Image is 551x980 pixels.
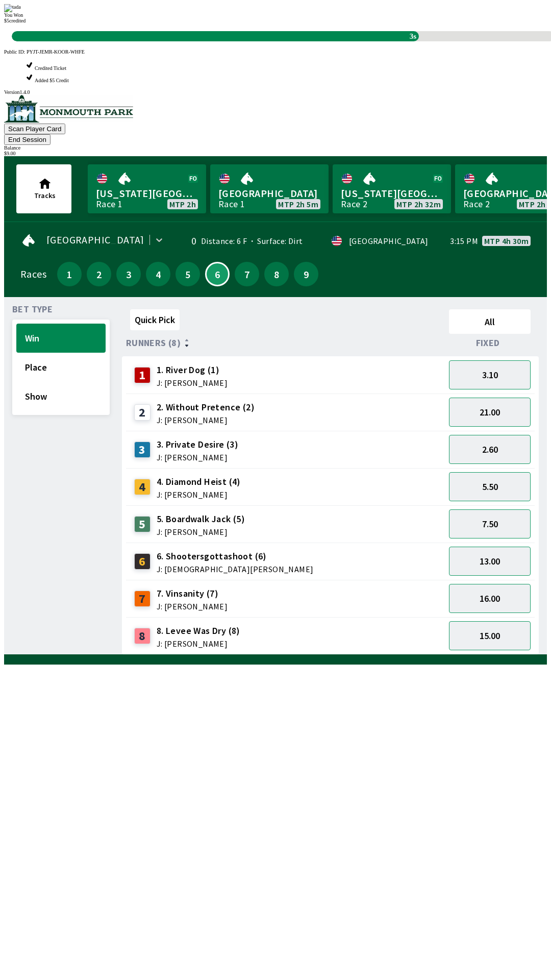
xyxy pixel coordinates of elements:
[116,262,141,286] button: 3
[134,404,151,421] div: 2
[89,271,109,278] span: 2
[445,338,535,348] div: Fixed
[267,271,286,278] span: 8
[25,332,97,344] span: Win
[4,49,547,55] div: Public ID:
[449,398,531,427] button: 21.00
[157,512,245,526] span: 5. Boardwalk Jack (5)
[235,262,259,286] button: 7
[20,270,46,278] div: Races
[134,479,151,495] div: 4
[449,547,531,576] button: 13.00
[34,191,56,200] span: Tracks
[482,369,498,381] span: 3.10
[157,528,245,536] span: J: [PERSON_NAME]
[4,134,51,145] button: End Session
[205,262,230,286] button: 6
[146,262,170,286] button: 4
[176,262,200,286] button: 5
[333,164,451,213] a: [US_STATE][GEOGRAPHIC_DATA]Race 2MTP 2h 32m
[4,18,26,23] span: $ 5 credited
[449,309,531,334] button: All
[484,237,529,245] span: MTP 4h 30m
[35,78,69,83] span: Added $5 Credit
[218,200,245,208] div: Race 1
[201,236,247,246] span: Distance: 6 F
[482,481,498,493] span: 5.50
[480,555,500,567] span: 13.00
[57,262,82,286] button: 1
[25,390,97,402] span: Show
[4,145,547,151] div: Balance
[27,49,85,55] span: PYJT-JEMR-KOOR-WHFE
[134,553,151,570] div: 6
[341,200,367,208] div: Race 2
[88,164,206,213] a: [US_STATE][GEOGRAPHIC_DATA]Race 1MTP 2h
[482,444,498,455] span: 2.60
[4,12,547,18] div: You Won
[349,237,429,245] div: [GEOGRAPHIC_DATA]
[449,360,531,389] button: 3.10
[180,237,197,245] div: 0
[449,509,531,538] button: 7.50
[169,200,196,208] span: MTP 2h
[450,237,478,245] span: 3:15 PM
[134,516,151,532] div: 5
[264,262,289,286] button: 8
[247,236,303,246] span: Surface: Dirt
[134,442,151,458] div: 3
[480,630,500,642] span: 15.00
[396,200,441,208] span: MTP 2h 32m
[449,621,531,650] button: 15.00
[25,361,97,373] span: Place
[157,624,240,638] span: 8. Levee Was Dry (8)
[60,271,79,278] span: 1
[130,309,180,330] button: Quick Pick
[4,4,21,12] img: tada
[16,324,106,353] button: Win
[157,550,314,563] span: 6. Shootersgottashoot (6)
[157,587,228,600] span: 7. Vinsanity (7)
[463,200,490,208] div: Race 2
[96,187,198,200] span: [US_STATE][GEOGRAPHIC_DATA]
[119,271,138,278] span: 3
[480,593,500,604] span: 16.00
[134,591,151,607] div: 7
[157,475,241,488] span: 4. Diamond Heist (4)
[126,339,181,347] span: Runners (8)
[341,187,443,200] span: [US_STATE][GEOGRAPHIC_DATA]
[96,200,122,208] div: Race 1
[157,640,240,648] span: J: [PERSON_NAME]
[16,164,71,213] button: Tracks
[218,187,320,200] span: [GEOGRAPHIC_DATA]
[134,628,151,644] div: 8
[407,30,419,43] span: 3s
[210,164,329,213] a: [GEOGRAPHIC_DATA]Race 1MTP 2h 5m
[482,518,498,530] span: 7.50
[294,262,318,286] button: 9
[449,584,531,613] button: 16.00
[454,316,526,328] span: All
[449,435,531,464] button: 2.60
[46,236,144,244] span: [GEOGRAPHIC_DATA]
[16,353,106,382] button: Place
[126,338,445,348] div: Runners (8)
[209,272,226,277] span: 6
[157,379,228,387] span: J: [PERSON_NAME]
[35,65,66,71] span: Credited Ticket
[157,565,314,573] span: J: [DEMOGRAPHIC_DATA][PERSON_NAME]
[16,382,106,411] button: Show
[178,271,197,278] span: 5
[296,271,316,278] span: 9
[157,363,228,377] span: 1. River Dog (1)
[12,305,53,313] span: Bet Type
[237,271,257,278] span: 7
[157,453,238,461] span: J: [PERSON_NAME]
[4,151,547,156] div: $ 9.00
[4,89,547,95] div: Version 1.4.0
[87,262,111,286] button: 2
[4,124,65,134] button: Scan Player Card
[157,416,255,424] span: J: [PERSON_NAME]
[157,602,228,610] span: J: [PERSON_NAME]
[135,314,175,326] span: Quick Pick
